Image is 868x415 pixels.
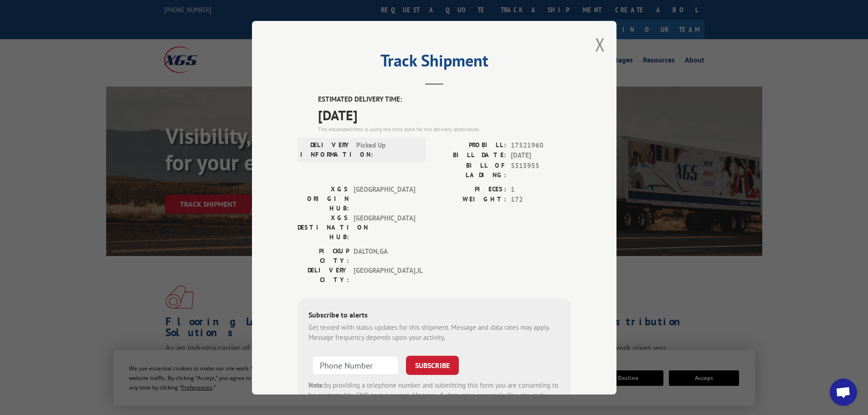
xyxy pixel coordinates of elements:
[511,160,571,179] span: 5315955
[354,213,415,241] span: [GEOGRAPHIC_DATA]
[511,195,571,205] span: 172
[511,184,571,195] span: 1
[318,125,571,133] div: The estimated time is using the time zone for the delivery destination.
[406,355,459,374] button: SUBSCRIBE
[434,140,506,150] label: PROBILL:
[298,213,349,241] label: XGS DESTINATION HUB:
[312,355,399,374] input: Phone Number
[308,380,324,389] strong: Note:
[300,140,352,159] label: DELIVERY INFORMATION:
[434,160,506,179] label: BILL OF LADING:
[354,184,415,213] span: [GEOGRAPHIC_DATA]
[511,140,571,150] span: 17521960
[354,265,415,284] span: [GEOGRAPHIC_DATA] , IL
[434,195,506,205] label: WEIGHT:
[308,380,560,411] div: by providing a telephone number and submitting this form you are consenting to be contacted by SM...
[318,94,571,105] label: ESTIMATED DELIVERY TIME:
[308,322,560,343] div: Get texted with status updates for this shipment. Message and data rates may apply. Message frequ...
[356,140,418,159] span: Picked Up
[298,246,349,265] label: PICKUP CITY:
[595,32,605,56] button: Close modal
[354,246,415,265] span: DALTON , GA
[298,265,349,284] label: DELIVERY CITY:
[511,150,571,161] span: [DATE]
[318,104,571,125] span: [DATE]
[830,379,857,406] div: Open chat
[298,184,349,213] label: XGS ORIGIN HUB:
[434,184,506,195] label: PIECES:
[298,54,571,72] h2: Track Shipment
[434,150,506,161] label: BILL DATE:
[308,309,560,322] div: Subscribe to alerts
